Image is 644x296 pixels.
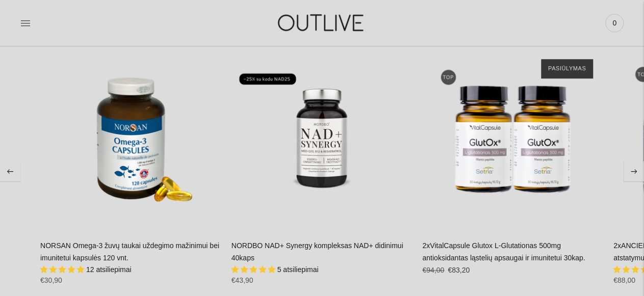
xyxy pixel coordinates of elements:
span: €43,90 [231,276,253,284]
a: 0 [605,12,624,34]
a: 2xVitalCapsule Glutox L-Glutationas 500mg antioksidantas ląstelių apsaugai ir imunitetui 30kap. [422,49,603,230]
a: NORDBO NAD+ Synergy kompleksas NAD+ didinimui 40kaps [231,241,403,262]
span: 12 atsiliepimai [86,265,132,274]
span: €83,20 [448,266,470,274]
span: 0 [607,16,622,30]
span: €30,90 [40,276,62,284]
button: Move to next carousel slide [624,161,644,181]
a: NORSAN Omega-3 žuvų taukai uždegimo mažinimui bei imunitetui kapsulės 120 vnt. [40,49,221,230]
span: 5 atsiliepimai [277,265,319,274]
span: 4.92 stars [40,265,86,274]
a: 2xVitalCapsule Glutox L-Glutationas 500mg antioksidantas ląstelių apsaugai ir imunitetui 30kap. [422,241,585,262]
a: NORDBO NAD+ Synergy kompleksas NAD+ didinimui 40kaps [231,49,413,230]
img: OUTLIVE [258,5,385,40]
a: NORSAN Omega-3 žuvų taukai uždegimo mažinimui bei imunitetui kapsulės 120 vnt. [40,241,219,262]
span: €88,00 [613,276,635,284]
s: €94,00 [422,266,444,274]
span: 5.00 stars [231,265,277,274]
